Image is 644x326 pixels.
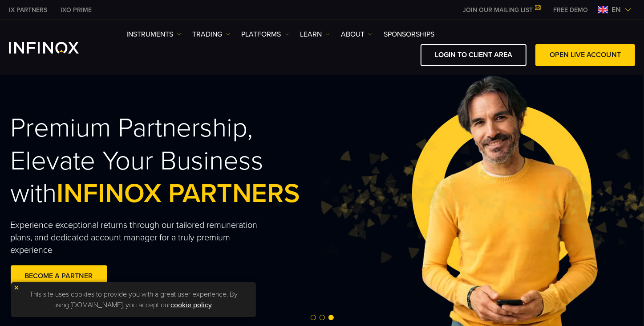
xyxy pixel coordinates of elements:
a: Learn [300,29,330,40]
span: en [608,4,624,15]
a: JOIN OUR MAILING LIST [456,6,547,14]
span: Go to slide 3 [328,315,334,320]
h2: Premium Partnership, Elevate Your Business with [11,112,341,210]
a: OPEN LIVE ACCOUNT [535,44,635,66]
a: TRADING [192,29,230,40]
a: INFINOX MENU [547,5,595,15]
a: SPONSORSHIPS [384,29,434,40]
a: ABOUT [341,29,373,40]
a: LOGIN TO CLIENT AREA [421,44,527,66]
p: This site uses cookies to provide you with a great user experience. By using [DOMAIN_NAME], you a... [16,287,251,313]
p: Experience exceptional returns through our tailored remuneration plans, and dedicated account man... [11,219,275,256]
span: INFINOX PARTNERS [57,177,300,210]
a: INFINOX [54,5,98,15]
a: INFINOX Logo [9,42,100,54]
img: yellow close icon [13,285,20,291]
a: INFINOX [2,5,54,15]
span: Go to slide 2 [320,315,325,320]
a: cookie policy [171,301,212,309]
a: BECOME A PARTNER [11,265,107,287]
a: PLATFORMS [241,29,289,40]
span: Go to slide 1 [311,315,316,320]
a: Instruments [126,29,181,40]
